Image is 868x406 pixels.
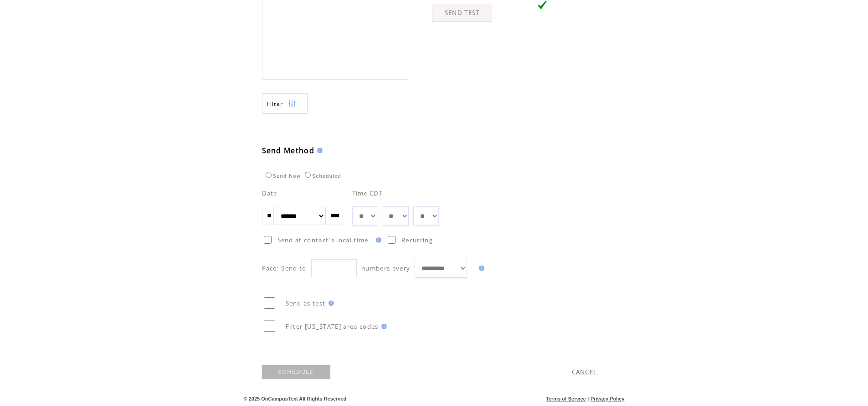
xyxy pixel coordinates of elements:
[277,236,369,244] span: Send at contact`s local time
[267,100,283,108] span: Show filters
[266,172,272,178] input: Send Now
[326,301,334,306] img: help.gif
[262,365,330,379] a: SCHEDULE
[401,236,433,244] span: Recurring
[476,266,484,271] img: help.gif
[262,264,307,272] span: Pace: Send to
[305,172,311,178] input: Scheduled
[373,237,381,243] img: help.gif
[303,173,341,179] label: Scheduled
[538,0,547,10] img: vLarge.png
[263,173,301,179] label: Send Now
[288,94,296,114] img: filters.png
[352,189,383,197] span: Time CDT
[587,396,589,401] span: |
[286,299,326,307] span: Send as test
[314,148,323,153] img: help.gif
[546,396,586,401] a: Terms of Service
[379,324,387,329] img: help.gif
[262,93,308,114] a: Filter
[572,368,597,376] a: CANCEL
[262,145,315,155] span: Send Method
[286,322,379,331] span: Filter [US_STATE] area codes
[244,396,347,401] span: © 2025 OnCampusText All Rights Reserved
[361,264,410,272] span: numbers every
[591,396,625,401] a: Privacy Policy
[262,189,277,197] span: Date
[432,4,492,22] a: SEND TEST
